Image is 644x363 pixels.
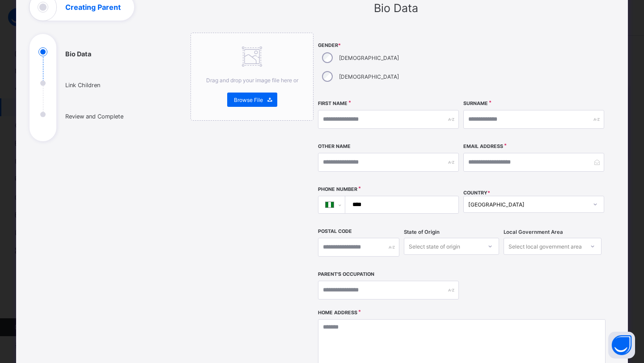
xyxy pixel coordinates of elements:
label: Parent's Occupation [318,271,374,277]
span: Gender [318,42,459,48]
span: Drag and drop your image file here or [206,77,298,84]
div: Select local government area [508,238,582,255]
div: [GEOGRAPHIC_DATA] [468,201,588,208]
button: Open asap [608,332,635,359]
span: Bio Data [374,1,418,15]
label: Postal Code [318,228,352,234]
label: Phone Number [318,186,357,192]
span: State of Origin [404,229,440,235]
label: First Name [318,101,347,106]
label: Home Address [318,310,357,316]
span: Browse File [234,97,263,103]
label: [DEMOGRAPHIC_DATA] [339,73,399,80]
div: Select state of origin [409,238,460,255]
label: Surname [463,101,488,106]
h1: Creating Parent [65,4,121,11]
span: Local Government Area [504,229,563,235]
div: Drag and drop your image file here orBrowse File [191,33,314,121]
label: Other Name [318,144,351,149]
label: Email Address [463,144,503,149]
span: COUNTRY [463,190,490,196]
label: [DEMOGRAPHIC_DATA] [339,55,399,61]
